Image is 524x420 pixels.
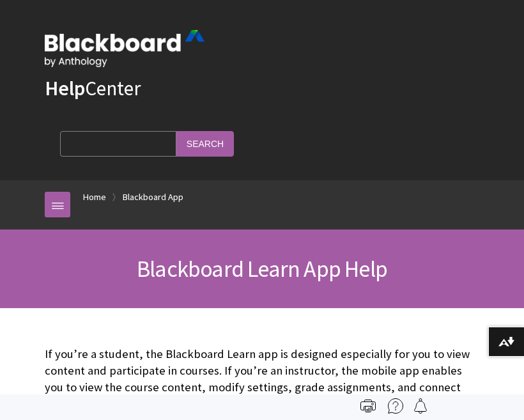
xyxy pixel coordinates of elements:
[137,254,387,283] span: Blackboard Learn App Help
[388,398,403,414] img: More help
[360,398,376,414] img: Print
[83,189,106,205] a: Home
[176,131,234,156] input: Search
[45,75,141,101] a: HelpCenter
[45,75,85,101] strong: Help
[123,189,183,205] a: Blackboard App
[413,398,428,414] img: Follow this page
[45,346,479,413] p: If you’re a student, the Blackboard Learn app is designed especially for you to view content and ...
[45,30,204,67] img: Blackboard by Anthology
